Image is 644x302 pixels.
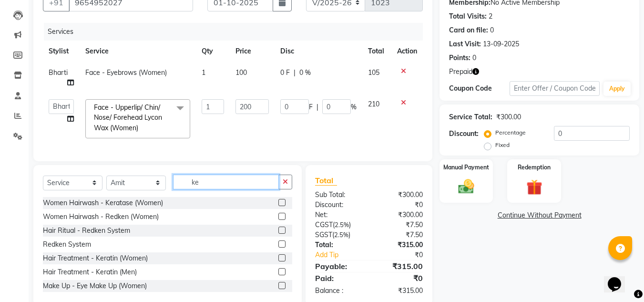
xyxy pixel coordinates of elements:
div: ₹315.00 [369,240,430,250]
div: Last Visit: [449,39,481,49]
div: Coupon Code [449,83,509,94]
div: ₹315.00 [369,286,430,296]
div: Balance : [308,286,369,296]
span: 2.5% [334,231,348,239]
th: Qty [196,41,230,62]
div: 0 [472,53,476,63]
div: Paid: [308,272,369,284]
span: % [351,102,357,112]
img: _cash.svg [453,177,479,196]
span: 0 F [280,68,290,78]
span: | [294,68,296,78]
div: Points: [449,53,470,63]
th: Action [391,41,423,62]
label: Manual Payment [443,163,489,172]
div: Total Visits: [449,11,487,21]
span: 105 [368,68,379,77]
div: Hair Treatment - Keratin (Men) [43,267,137,277]
span: Bharti [49,68,68,77]
div: Women Hairwash - Redken (Women) [43,212,159,222]
div: Services [44,23,430,41]
span: 210 [368,100,379,108]
label: Percentage [495,128,526,137]
div: ₹315.00 [369,260,430,272]
div: Discount: [449,129,479,139]
span: | [317,102,318,112]
div: Service Total: [449,112,492,122]
img: _gift.svg [521,177,547,197]
div: Total: [308,240,369,250]
span: CGST [315,220,333,229]
a: x [138,124,143,132]
th: Stylist [43,41,80,62]
div: 0 [490,25,494,35]
div: Discount: [308,200,369,210]
div: Hair Treatment - Keratin (Women) [43,253,148,263]
div: ₹0 [379,250,430,260]
div: Redken System [43,240,91,250]
th: Total [362,41,391,62]
label: Fixed [495,141,510,149]
th: Price [230,41,274,62]
div: 2 [489,11,492,21]
div: ₹300.00 [496,112,521,122]
span: 100 [235,68,247,77]
input: Search or Scan [173,175,279,189]
div: Card on file: [449,25,488,35]
div: Women Hairwash - Keratase (Women) [43,198,163,208]
div: ₹300.00 [369,210,430,220]
span: Prepaid [449,67,472,77]
th: Disc [275,41,362,62]
input: Enter Offer / Coupon Code [510,81,600,96]
div: Hair Ritual - Redken System [43,226,130,236]
div: ₹0 [369,200,430,210]
div: Net: [308,210,369,220]
span: Total [315,176,337,186]
div: ( ) [308,220,369,230]
span: 0 % [299,68,311,78]
span: SGST [315,230,332,239]
div: ₹7.50 [369,230,430,240]
a: Continue Without Payment [441,210,637,220]
a: Add Tip [308,250,379,260]
th: Service [80,41,196,62]
div: Make Up - Eye Make Up (Women) [43,281,147,291]
div: 13-09-2025 [483,39,519,49]
span: Face - Eyebrows (Women) [85,68,167,77]
span: 2.5% [335,221,349,229]
button: Apply [603,82,631,96]
div: ₹7.50 [369,220,430,230]
span: F [309,102,313,112]
label: Redemption [518,163,551,172]
span: Face - Upperlip/ Chin/ Nose/ Forehead Lycon Wax (Women) [94,103,162,132]
div: Payable: [308,260,369,272]
iframe: chat widget [604,264,634,292]
div: ₹300.00 [369,190,430,200]
div: ( ) [308,230,369,240]
div: ₹0 [369,272,430,284]
div: Sub Total: [308,190,369,200]
span: 1 [202,68,205,77]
